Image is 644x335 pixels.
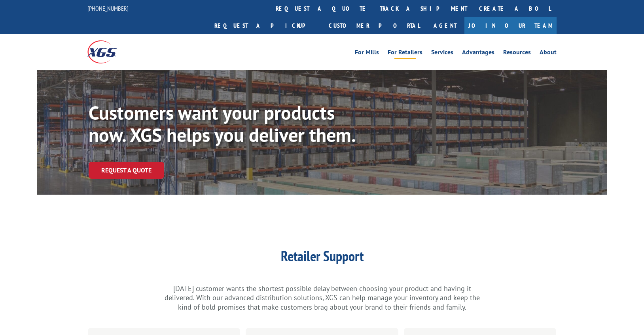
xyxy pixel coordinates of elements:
[89,101,372,146] p: Customers want your products now. XGS helps you deliver them.
[540,49,557,58] a: About
[164,249,480,267] h1: Retailer Support
[87,4,129,12] a: [PHONE_NUMBER]
[355,49,379,58] a: For Mills
[89,162,164,179] a: Request a Quote
[164,284,480,312] p: [DATE] customer wants the shortest possible delay between choosing your product and having it del...
[462,49,494,58] a: Advantages
[208,17,323,34] a: Request a pickup
[503,49,531,58] a: Resources
[431,49,453,58] a: Services
[323,17,426,34] a: Customer Portal
[464,17,557,34] a: Join Our Team
[426,17,464,34] a: Agent
[388,49,422,58] a: For Retailers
